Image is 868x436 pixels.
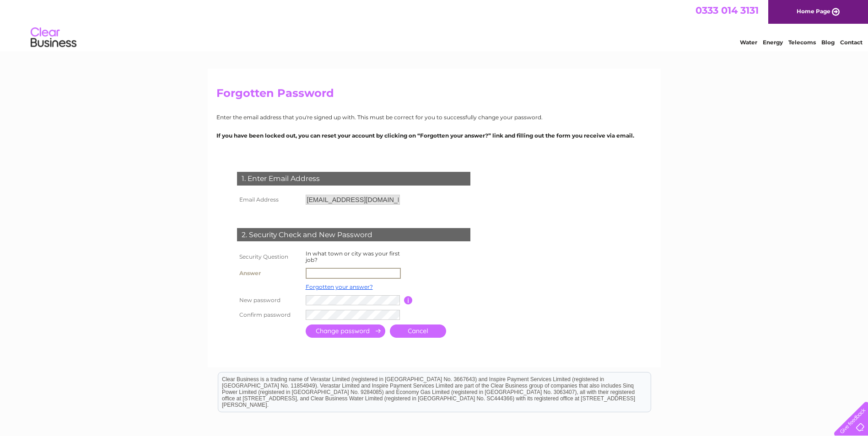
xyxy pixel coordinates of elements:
th: New password [235,293,303,308]
h2: Forgotten Password [216,87,652,104]
div: Clear Business is a trading name of Verastar Limited (registered in [GEOGRAPHIC_DATA] No. 3667643... [218,5,651,44]
a: Contact [840,39,863,46]
a: Forgotten your answer? [306,283,373,290]
img: logo.png [30,24,77,52]
th: Security Question [235,248,303,266]
input: Submit [306,324,385,338]
div: 2. Security Check and New Password [237,228,470,242]
div: 1. Enter Email Address [237,172,470,186]
a: Telecoms [788,39,816,46]
a: Blog [821,39,835,46]
a: 0333 014 3131 [695,5,759,16]
th: Email Address [235,192,303,207]
p: If you have been locked out, you can reset your account by clicking on “Forgotten your answer?” l... [216,131,652,140]
a: Water [740,39,757,46]
label: In what town or city was your first job? [306,250,400,263]
th: Answer [235,266,303,281]
a: Cancel [390,324,446,338]
input: Information [404,296,413,304]
a: Energy [763,39,783,46]
th: Confirm password [235,308,303,322]
p: Enter the email address that you're signed up with. This must be correct for you to successfully ... [216,113,652,122]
